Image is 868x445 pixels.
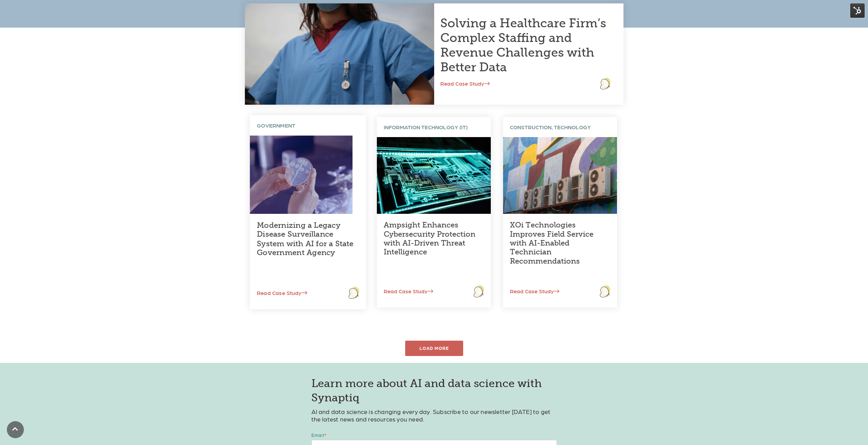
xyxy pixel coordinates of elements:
[257,221,354,257] a: Modernizing a Legacy Disease Surveillance System with AI for a State Government Agency
[311,432,324,437] span: Email
[510,220,593,266] a: XOi Technologies Improves Field Service with AI-Enabled Technician Recommendations
[349,287,359,299] img: logo
[250,289,307,296] a: Read Case Study
[503,117,617,137] div: CONSTRUCTION, TECHNOLOGY
[377,288,433,294] a: Read Case Study
[440,80,490,87] a: Read Case Study
[600,78,610,89] img: logo
[440,16,606,75] a: Solving a Healthcare Firm’s Complex Staffing and Revenue Challenges with Better Data
[850,3,865,18] img: HubSpot Tools Menu Toggle
[503,137,617,214] img: Air conditioning units with a colorful background
[311,408,557,422] p: AI and data science is changing every day. Subscribe to our newsletter [DATE] to get the latest n...
[405,341,463,356] div: LOAD MORE
[377,137,491,214] img: Diagram of a computer circuit
[474,285,484,297] img: logo
[503,288,559,294] a: Read Case Study
[377,117,491,137] div: INFORMATION TECHNOLOGY (IT)
[250,115,366,136] div: GOVERNMENT
[250,136,352,214] img: Laboratory technician holding a sample
[311,376,557,405] h3: Learn more about AI and data science with Synaptiq
[384,220,475,256] a: Ampsight Enhances Cybersecurity Protection with AI-Driven Threat Intelligence
[600,285,610,297] img: logo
